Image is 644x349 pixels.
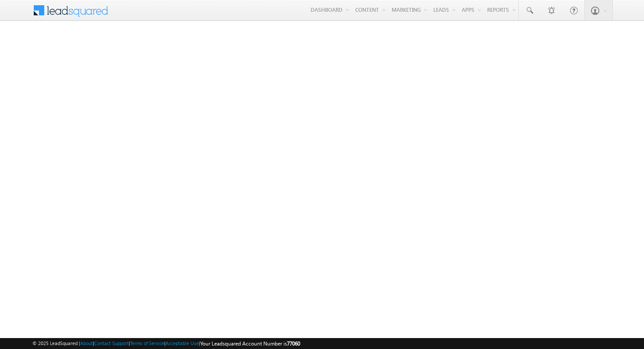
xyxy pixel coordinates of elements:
span: 77060 [287,340,300,347]
a: Terms of Service [130,340,164,346]
a: Contact Support [94,340,129,346]
a: Acceptable Use [166,340,199,346]
a: About [80,340,93,346]
span: Your Leadsquared Account Number is [200,340,300,347]
span: © 2025 LeadSquared | | | | | [32,339,300,348]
